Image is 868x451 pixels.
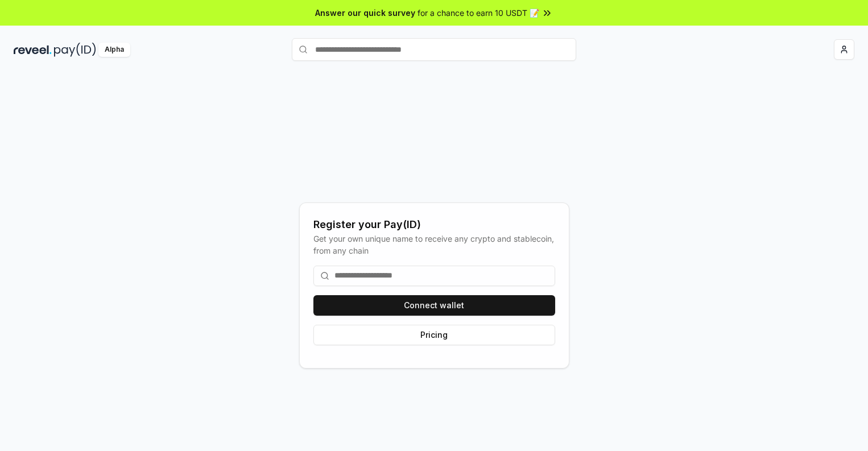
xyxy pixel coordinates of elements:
img: pay_id [54,43,96,57]
div: Get your own unique name to receive any crypto and stablecoin, from any chain [313,233,555,256]
span: Answer our quick survey [315,7,415,19]
div: Alpha [98,43,130,57]
span: for a chance to earn 10 USDT 📝 [418,7,539,19]
img: reveel_dark [14,43,52,57]
button: Pricing [313,325,555,345]
div: Register your Pay(ID) [313,217,555,233]
button: Connect wallet [313,295,555,316]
